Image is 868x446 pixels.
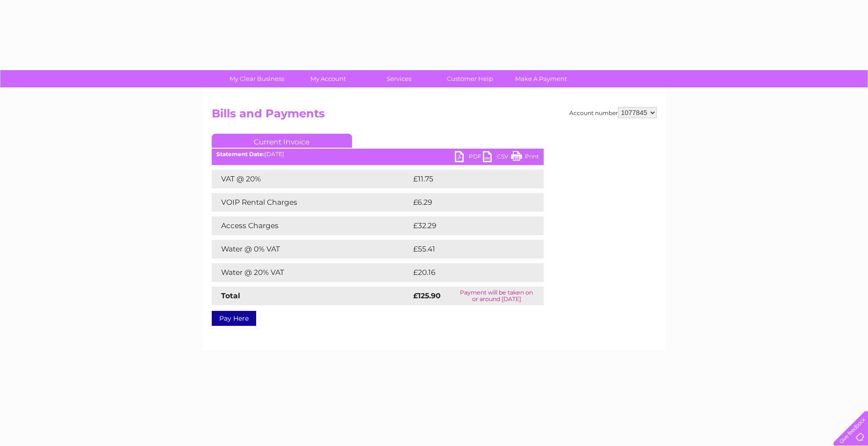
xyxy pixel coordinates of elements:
a: Make A Payment [502,70,580,87]
td: Water @ 20% VAT [212,263,411,282]
h2: Bills and Payments [212,107,657,125]
a: My Clear Business [218,70,295,87]
td: £11.75 [411,170,523,188]
a: My Account [289,70,366,87]
td: £32.29 [411,216,524,235]
a: Pay Here [212,311,256,326]
td: £55.41 [411,240,524,259]
td: Water @ 0% VAT [212,240,411,259]
div: Account number [569,107,657,118]
a: CSV [483,151,511,165]
b: Statement Date: [216,151,265,158]
a: Print [511,151,539,165]
td: £20.16 [411,263,524,282]
td: VOIP Rental Charges [212,193,411,212]
a: Services [360,70,438,87]
div: [DATE] [212,151,544,158]
a: Customer Help [431,70,509,87]
td: Payment will be taken on or around [DATE] [450,287,544,305]
td: £6.29 [411,193,522,212]
a: PDF [455,151,483,165]
td: Access Charges [212,216,411,235]
td: VAT @ 20% [212,170,411,188]
strong: Total [221,291,240,300]
a: Current Invoice [212,134,352,148]
strong: £125.90 [413,291,441,300]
